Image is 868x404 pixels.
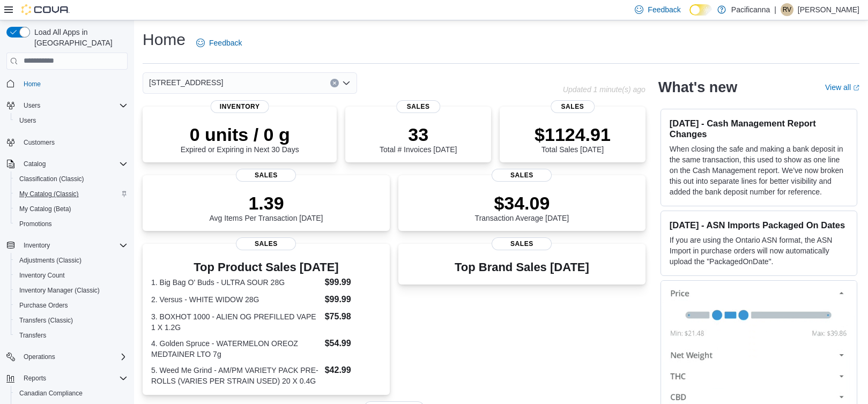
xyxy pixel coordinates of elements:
[731,3,770,16] p: Pacificanna
[774,3,776,16] p: |
[19,78,45,91] a: Home
[210,192,323,222] div: Avg Items Per Transaction [DATE]
[15,114,128,127] span: Users
[2,156,132,171] button: Catalog
[15,269,69,282] a: Inventory Count
[15,173,88,185] a: Classification (Classic)
[15,254,86,267] a: Adjustments (Classic)
[11,313,132,328] button: Transfers (Classic)
[19,116,36,125] span: Users
[15,284,128,297] span: Inventory Manager (Classic)
[24,160,46,168] span: Catalog
[15,387,87,400] a: Canadian Compliance
[783,3,791,16] span: RV
[151,338,321,360] dt: 4. Golden Spruce - WATERMELON OREOZ MEDTAINER LTO 7g
[19,190,79,198] span: My Catalog (Classic)
[535,124,611,145] p: $1124.91
[19,316,73,325] span: Transfers (Classic)
[11,298,132,313] button: Purchase Orders
[19,136,128,149] span: Customers
[563,85,646,94] p: Updated 1 minute(s) ago
[21,4,70,15] img: Cova
[15,299,72,312] a: Purchase Orders
[181,124,299,154] div: Expired or Expiring in Next 30 Days
[15,173,128,185] span: Classification (Classic)
[15,203,76,215] a: My Catalog (Beta)
[11,283,132,298] button: Inventory Manager (Classic)
[11,253,132,268] button: Adjustments (Classic)
[781,3,793,16] div: Rachael Veenstra
[15,314,77,327] a: Transfers (Classic)
[15,218,56,230] a: Promotions
[151,294,321,305] dt: 2. Versus - WHITE WIDOW 28G
[15,299,128,312] span: Purchase Orders
[342,79,351,87] button: Open list of options
[648,4,680,15] span: Feedback
[11,268,132,283] button: Inventory Count
[211,100,269,113] span: Inventory
[24,374,46,383] span: Reports
[151,277,321,288] dt: 1. Big Bag O' Buds - ULTRA SOUR 28G
[15,329,50,342] a: Transfers
[2,76,132,92] button: Home
[380,124,457,145] p: 33
[11,113,132,128] button: Users
[825,83,859,92] a: View allExternal link
[670,220,848,230] h3: [DATE] - ASN Imports Packaged On Dates
[19,372,50,385] button: Reports
[236,169,296,182] span: Sales
[15,269,128,282] span: Inventory Count
[658,79,737,96] h2: What's new
[15,254,128,267] span: Adjustments (Classic)
[853,85,859,91] svg: External link
[11,201,132,216] button: My Catalog (Beta)
[19,77,128,91] span: Home
[24,353,55,361] span: Operations
[492,237,552,250] span: Sales
[151,311,321,333] dt: 3. BOXHOT 1000 - ALIEN OG PREFILLED VAPE 1 X 1.2G
[2,371,132,386] button: Reports
[670,144,848,197] p: When closing the safe and making a bank deposit in the same transaction, this used to show as one...
[798,3,859,16] p: [PERSON_NAME]
[19,239,128,252] span: Inventory
[15,188,83,200] a: My Catalog (Classic)
[475,192,569,214] p: $34.09
[15,218,128,230] span: Promotions
[2,238,132,253] button: Inventory
[143,29,186,50] h1: Home
[15,387,128,400] span: Canadian Compliance
[2,349,132,364] button: Operations
[325,364,381,377] dd: $42.99
[19,301,68,310] span: Purchase Orders
[19,158,50,170] button: Catalog
[325,293,381,306] dd: $99.99
[2,134,132,150] button: Customers
[19,372,128,385] span: Reports
[11,216,132,231] button: Promotions
[11,171,132,186] button: Classification (Classic)
[325,337,381,350] dd: $54.99
[19,271,65,280] span: Inventory Count
[19,256,81,265] span: Adjustments (Classic)
[210,192,323,214] p: 1.39
[15,188,128,200] span: My Catalog (Classic)
[19,389,83,398] span: Canadian Compliance
[19,220,52,228] span: Promotions
[19,175,84,183] span: Classification (Classic)
[19,331,46,340] span: Transfers
[380,124,457,154] div: Total # Invoices [DATE]
[475,192,569,222] div: Transaction Average [DATE]
[24,80,41,88] span: Home
[19,99,44,112] button: Users
[151,261,381,274] h3: Top Product Sales [DATE]
[2,98,132,113] button: Users
[535,124,611,154] div: Total Sales [DATE]
[19,239,54,252] button: Inventory
[492,169,552,182] span: Sales
[19,350,60,363] button: Operations
[181,124,299,145] p: 0 units / 0 g
[11,386,132,401] button: Canadian Compliance
[15,284,104,297] a: Inventory Manager (Classic)
[24,101,40,110] span: Users
[24,138,55,147] span: Customers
